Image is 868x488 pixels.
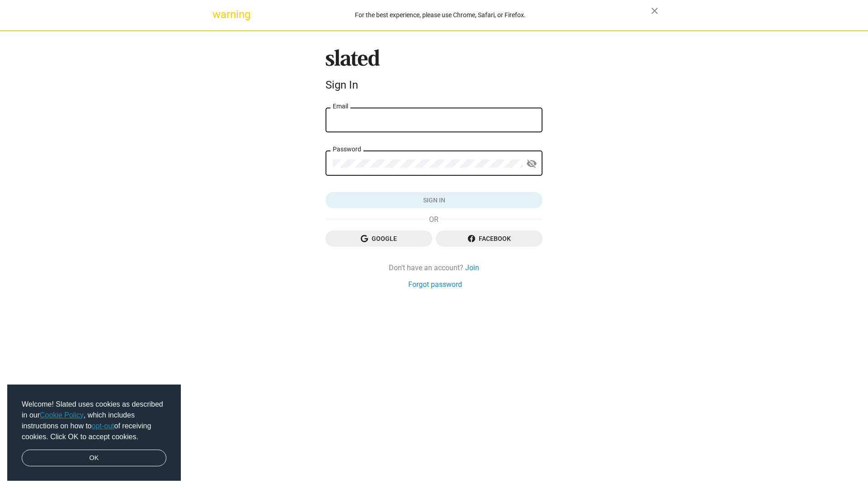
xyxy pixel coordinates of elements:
a: opt-out [92,422,114,430]
button: Google [325,230,432,247]
button: Show password [523,155,541,173]
sl-branding: Sign In [325,49,542,95]
a: Join [465,263,479,272]
button: Facebook [436,230,542,247]
mat-icon: warning [212,9,223,20]
span: Welcome! Slated uses cookies as described in our , which includes instructions on how to of recei... [22,399,166,442]
a: dismiss cookie message [22,450,166,467]
span: Facebook [443,230,535,247]
span: Google [333,230,425,247]
div: For the best experience, please use Chrome, Safari, or Firefox. [230,9,651,21]
a: Cookie Policy [40,411,84,419]
div: Don't have an account? [325,263,542,272]
div: Sign In [325,79,542,91]
a: Forgot password [408,280,462,289]
mat-icon: close [649,5,660,16]
mat-icon: visibility_off [526,157,537,171]
div: cookieconsent [7,385,181,481]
